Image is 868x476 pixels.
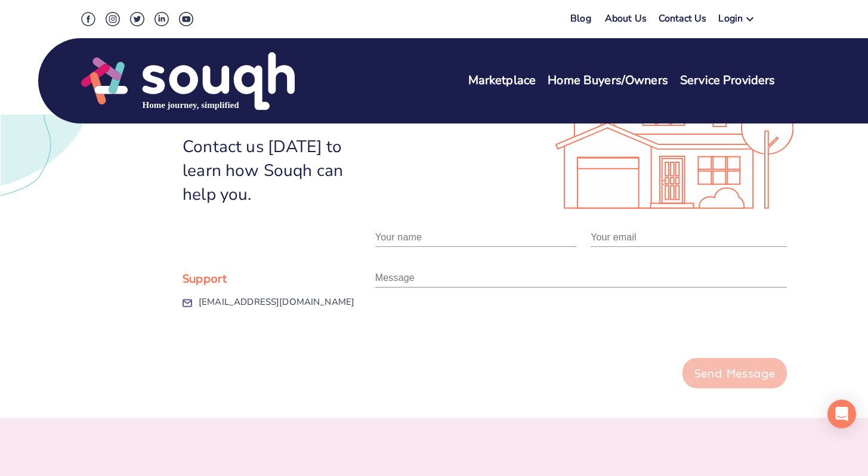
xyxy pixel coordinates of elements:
[130,12,144,26] img: Twitter Social Icon
[183,266,375,290] div: Support
[199,290,354,314] a: [EMAIL_ADDRESS][DOMAIN_NAME]
[375,299,557,346] iframe: reCAPTCHA
[183,135,375,206] div: Contact us [DATE] to learn how Souqh can help you.
[81,51,295,112] img: Souqh Logo
[570,12,591,25] a: Blog
[548,72,668,89] a: Home Buyers/Owners
[591,228,787,247] input: Plase provide valid email address. e.g. foo@example.com
[680,72,776,89] a: Service Providers
[179,12,193,26] img: Youtube Social Icon
[106,12,120,26] img: Instagram Social Icon
[183,293,192,314] img: Email Icon
[155,12,169,26] img: LinkedIn Social Icon
[827,400,856,428] div: Open Intercom Messenger
[659,12,707,29] a: Contact Us
[718,12,743,29] div: Login
[468,72,536,89] a: Marketplace
[605,12,647,29] a: About Us
[81,12,95,26] img: Facebook Social Icon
